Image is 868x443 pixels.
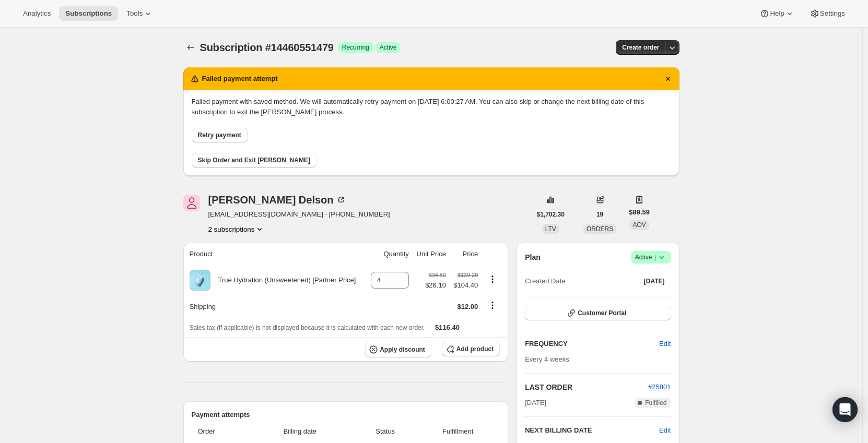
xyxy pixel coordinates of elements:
[587,225,613,233] span: ORDERS
[198,131,241,139] span: Retry payment
[365,342,431,357] button: Apply discount
[531,207,571,222] button: $1,702.30
[422,426,494,437] span: Fulfillment
[820,9,845,18] span: Settings
[366,243,412,266] th: Quantity
[578,309,626,317] span: Customer Portal
[644,277,665,285] span: [DATE]
[251,426,348,437] span: Billing date
[120,6,159,21] button: Tools
[596,210,603,219] span: 19
[452,280,478,291] span: $104.40
[192,420,249,443] th: Order
[412,243,449,266] th: Unit Price
[635,252,667,262] span: Active
[23,9,51,18] span: Analytics
[126,9,143,18] span: Tools
[484,300,501,311] button: Shipping actions
[645,399,666,407] span: Fulfilled
[17,6,57,21] button: Analytics
[192,153,316,167] button: Skip Order and Exit [PERSON_NAME]
[200,42,334,53] span: Subscription #14460551479
[458,272,478,278] small: $139.20
[525,306,671,320] button: Customer Portal
[832,397,858,422] div: Open Intercom Messenger
[449,243,481,266] th: Price
[648,382,671,392] button: #25801
[457,303,478,310] span: $12.00
[183,295,366,318] th: Shipping
[425,280,446,291] span: $26.10
[208,224,265,234] button: Product actions
[638,274,671,289] button: [DATE]
[484,273,501,285] button: Product actions
[183,243,366,266] th: Product
[622,43,659,52] span: Create order
[803,6,851,21] button: Settings
[183,40,198,55] button: Subscriptions
[525,252,541,262] h2: Plan
[210,275,356,285] div: True Hydration (Unsweetened) [Partner Price]
[525,339,659,349] h2: FREQUENCY
[659,339,671,349] span: Edit
[208,195,346,205] div: [PERSON_NAME] Delson
[525,398,546,408] span: [DATE]
[380,43,397,52] span: Active
[192,128,248,142] button: Retry payment
[59,6,118,21] button: Subscriptions
[525,425,659,436] h2: NEXT BILLING DATE
[183,195,200,211] span: Jon Delson
[198,156,310,164] span: Skip Order and Exit [PERSON_NAME]
[653,336,677,352] button: Edit
[202,74,278,84] h2: Failed payment attempt
[442,342,500,356] button: Add product
[190,324,425,331] span: Sales tax (if applicable) is not displayed because it is calculated with each new order.
[537,210,565,219] span: $1,702.30
[753,6,801,21] button: Help
[632,221,646,229] span: AOV
[629,207,650,218] span: $89.59
[208,209,390,220] span: [EMAIL_ADDRESS][DOMAIN_NAME] · [PHONE_NUMBER]
[456,345,494,353] span: Add product
[525,382,648,392] h2: LAST ORDER
[770,9,784,18] span: Help
[659,425,671,436] button: Edit
[654,253,656,261] span: |
[429,272,446,278] small: $34.80
[435,324,460,331] span: $116.40
[648,383,671,391] a: #25801
[590,207,609,222] button: 19
[355,426,416,437] span: Status
[661,71,675,86] button: Dismiss notification
[190,270,210,291] img: product img
[525,276,565,286] span: Created Date
[192,410,500,420] h2: Payment attempts
[65,9,112,18] span: Subscriptions
[192,97,671,117] p: Failed payment with saved method. We will automatically retry payment on [DATE] 6:00:27 AM. You c...
[380,345,425,354] span: Apply discount
[545,225,556,233] span: LTV
[616,40,665,55] button: Create order
[342,43,369,52] span: Recurring
[525,355,569,363] span: Every 4 weeks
